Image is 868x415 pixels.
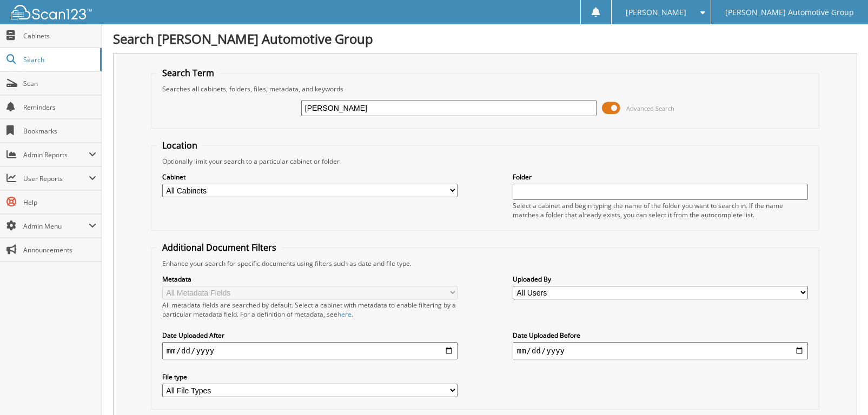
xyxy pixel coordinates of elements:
[513,172,808,182] label: Folder
[162,275,458,284] label: Metadata
[162,372,458,381] label: File type
[513,331,808,340] label: Date Uploaded Before
[157,67,220,79] legend: Search Term
[23,245,96,255] span: Announcements
[23,103,96,112] span: Reminders
[157,84,813,93] div: Searches all cabinets, folders, files, metadata, and keywords
[513,201,808,219] div: Select a cabinet and begin typing the name of the folder you want to search in. If the name match...
[23,126,96,136] span: Bookmarks
[157,242,282,253] legend: Additional Document Filters
[513,342,808,359] input: end
[23,222,89,231] span: Admin Menu
[157,259,813,268] div: Enhance your search for specific documents using filters such as date and file type.
[626,9,686,16] span: [PERSON_NAME]
[157,157,813,166] div: Optionally limit your search to a particular cabinet or folder
[23,79,96,88] span: Scan
[626,104,674,112] span: Advanced Search
[23,198,96,207] span: Help
[23,31,96,41] span: Cabinets
[11,5,92,19] img: scan123-logo-white.svg
[23,55,95,64] span: Search
[23,150,89,159] span: Admin Reports
[23,174,89,183] span: User Reports
[162,331,458,340] label: Date Uploaded After
[162,172,458,182] label: Cabinet
[162,300,458,319] div: All metadata fields are searched by default. Select a cabinet with metadata to enable filtering b...
[725,9,854,16] span: [PERSON_NAME] Automotive Group
[113,30,857,48] h1: Search [PERSON_NAME] Automotive Group
[157,139,203,151] legend: Location
[337,310,352,319] a: here
[162,342,458,359] input: start
[513,275,808,284] label: Uploaded By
